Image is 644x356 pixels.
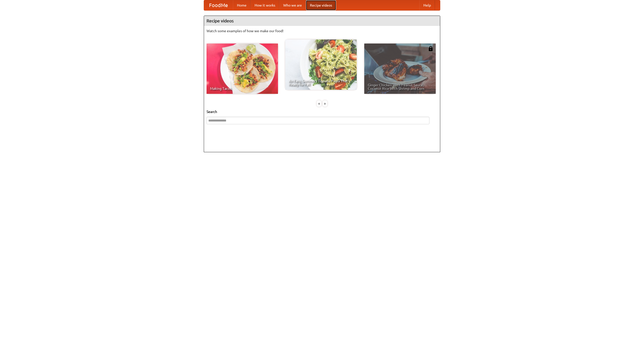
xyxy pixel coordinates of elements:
div: « [317,100,321,107]
a: Help [419,0,435,10]
h5: Search [207,109,437,114]
a: How it works [251,0,279,10]
span: An Easy, Summery Tomato Pasta That's Ready for Fall [289,79,353,86]
div: » [323,100,327,107]
a: Who we are [279,0,306,10]
a: An Easy, Summery Tomato Pasta That's Ready for Fall [285,39,357,90]
a: Recipe videos [306,0,336,10]
h4: Recipe videos [204,16,440,26]
img: 483408.png [428,46,433,51]
a: Making Tacos [207,44,278,94]
span: Making Tacos [210,87,274,90]
a: Home [233,0,251,10]
p: Watch some examples of how we make our food! [207,28,437,33]
a: FoodMe [204,0,233,10]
